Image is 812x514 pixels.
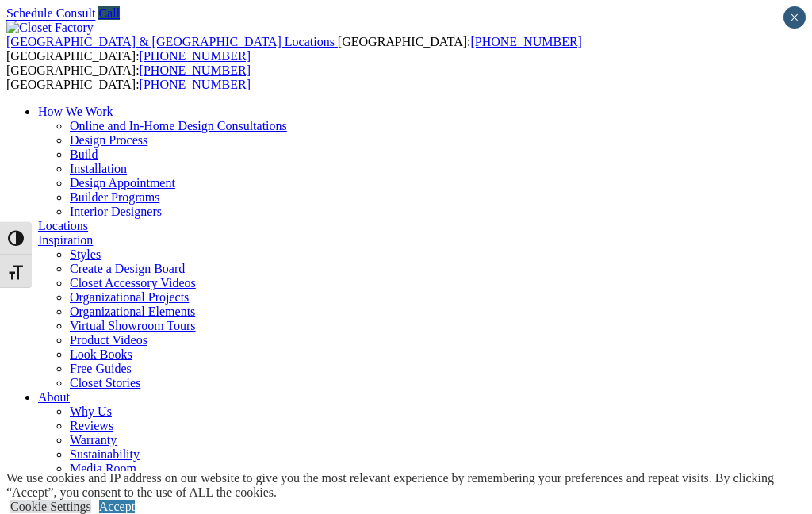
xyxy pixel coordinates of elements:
[70,162,127,175] a: Installation
[99,500,135,513] a: Accept
[70,433,117,447] a: Warranty
[70,205,162,218] a: Interior Designers
[70,305,195,318] a: Organizational Elements
[70,148,98,161] a: Build
[70,119,287,132] a: Online and In-Home Design Consultations
[70,190,159,204] a: Builder Programs
[70,262,185,275] a: Create a Design Board
[38,390,70,404] a: About
[70,447,140,461] a: Sustainability
[70,362,132,375] a: Free Guides
[6,35,338,48] a: [GEOGRAPHIC_DATA] & [GEOGRAPHIC_DATA] Locations
[6,63,251,91] span: [GEOGRAPHIC_DATA]: [GEOGRAPHIC_DATA]:
[140,49,251,63] a: [PHONE_NUMBER]
[140,78,251,91] a: [PHONE_NUMBER]
[70,376,140,389] a: Closet Stories
[70,290,189,304] a: Organizational Projects
[70,333,147,347] a: Product Videos
[10,500,91,513] a: Cookie Settings
[6,471,812,500] div: We use cookies and IP address on our website to give you the most relevant experience by remember...
[6,35,582,63] span: [GEOGRAPHIC_DATA]: [GEOGRAPHIC_DATA]:
[98,6,120,20] a: Call
[70,419,113,432] a: Reviews
[140,63,251,77] a: [PHONE_NUMBER]
[70,247,101,261] a: Styles
[70,133,147,147] a: Design Process
[6,21,94,35] img: Closet Factory
[70,176,175,190] a: Design Appointment
[70,405,112,418] a: Why Us
[783,6,806,29] button: Close
[70,276,196,290] a: Closet Accessory Videos
[38,233,93,247] a: Inspiration
[470,35,581,48] a: [PHONE_NUMBER]
[38,219,88,232] a: Locations
[70,462,136,475] a: Media Room
[70,347,132,361] a: Look Books
[6,6,95,20] a: Schedule Consult
[70,319,196,332] a: Virtual Showroom Tours
[38,105,113,118] a: How We Work
[6,35,335,48] span: [GEOGRAPHIC_DATA] & [GEOGRAPHIC_DATA] Locations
